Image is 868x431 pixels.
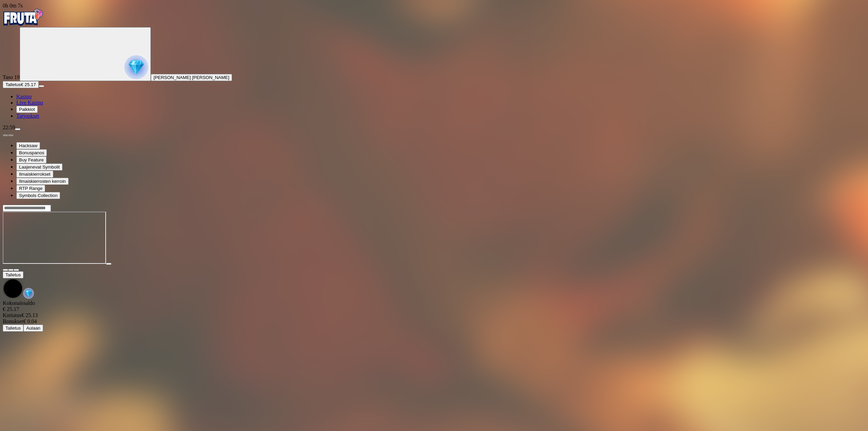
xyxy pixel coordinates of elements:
[5,82,21,87] span: Talletus
[19,157,44,162] span: Buy Feature
[19,107,35,112] span: Palkkiot
[151,74,232,81] button: [PERSON_NAME] [PERSON_NAME]
[16,142,40,149] button: Hacksaw
[3,271,865,300] div: Game menu
[16,94,32,99] a: Kasino
[23,325,43,332] button: Aulaan
[19,164,60,170] span: Laajenevat Symbolit
[19,150,44,155] span: Bonuspanos
[19,172,51,177] span: Ilmaiskierrokset
[154,75,229,80] span: [PERSON_NAME] [PERSON_NAME]
[3,9,43,26] img: Fruta
[3,300,865,332] div: Game menu content
[5,272,21,277] span: Talletus
[16,185,45,192] button: RTP Range
[3,124,15,130] span: 22:59
[106,263,111,265] button: play icon
[21,82,36,87] span: € 25.17
[8,134,14,136] button: next slide
[3,94,865,119] nav: Main menu
[8,269,14,271] button: chevron-down icon
[3,271,23,278] button: Talletus
[15,128,20,130] button: menu
[16,113,39,119] a: Tarjoukset
[3,312,21,318] span: Kotiutus
[26,326,40,331] span: Aulaan
[14,269,19,271] button: fullscreen icon
[3,306,865,312] div: € 25.17
[3,318,23,324] span: Bonukset
[3,269,8,271] button: close icon
[19,186,42,191] span: RTP Range
[39,85,44,87] button: menu
[3,212,106,264] iframe: Duel at Dawn
[124,55,148,79] img: reward progress
[3,318,865,325] div: € 0.04
[3,9,865,119] nav: Primary
[3,312,865,318] div: € 25.13
[3,81,39,88] button: Talletusplus icon€ 25.17
[5,326,21,331] span: Talletus
[16,149,47,156] button: Bonuspanos
[16,178,69,185] button: Ilmaiskierrosten kerroin
[16,163,63,171] button: Laajenevat Symbolit
[20,27,151,81] button: reward progress
[23,288,34,299] img: reward-icon
[19,179,66,184] span: Ilmaiskierrosten kerroin
[3,205,51,212] input: Search
[19,193,57,198] span: Symbols Collection
[3,325,23,332] button: Talletus
[3,134,8,136] button: prev slide
[16,192,60,199] button: Symbols Collection
[16,156,47,163] button: Buy Feature
[3,74,20,80] span: Taso 19
[16,100,43,105] a: Live Kasino
[3,3,23,8] span: user session time
[16,106,38,113] button: Palkkiot
[3,300,865,312] div: Kokonaissaldo
[3,21,43,27] a: Fruta
[19,143,37,148] span: Hacksaw
[16,171,53,178] button: Ilmaiskierrokset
